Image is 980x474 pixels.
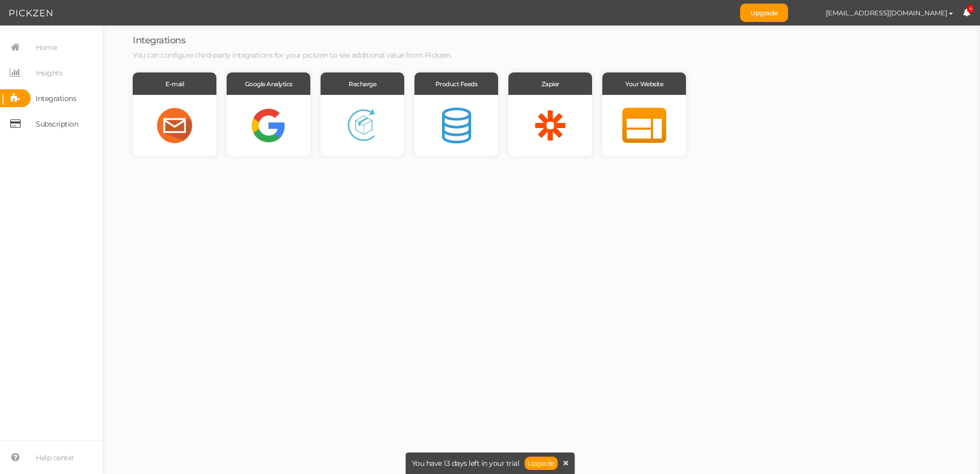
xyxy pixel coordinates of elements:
span: [EMAIL_ADDRESS][DOMAIN_NAME] [826,9,947,17]
span: Home [36,39,57,56]
span: Integrations [133,35,185,46]
button: [EMAIL_ADDRESS][DOMAIN_NAME] [816,4,963,21]
div: E-mail [133,72,216,95]
a: Upgrade [524,457,558,470]
span: Your Website [625,80,663,88]
div: Google Analytics [227,72,310,95]
span: Insights [36,65,62,81]
span: You have 13 days left in your trial [412,460,520,467]
span: Subscription [36,116,78,132]
span: You can configure third-party integrations for your pickzen to see additional value from Pickzen. [133,51,452,60]
span: 6 [967,5,974,13]
div: Recharge [321,72,404,95]
img: a8fd4f2d7a65eea560f79ed0c8a43346 [798,4,816,22]
div: Zapier [508,72,592,95]
a: Upgrade [740,4,788,22]
span: Product Feeds [435,80,478,88]
span: Integrations [36,90,76,107]
span: Help center [36,450,75,466]
img: Pickzen logo [9,7,53,19]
